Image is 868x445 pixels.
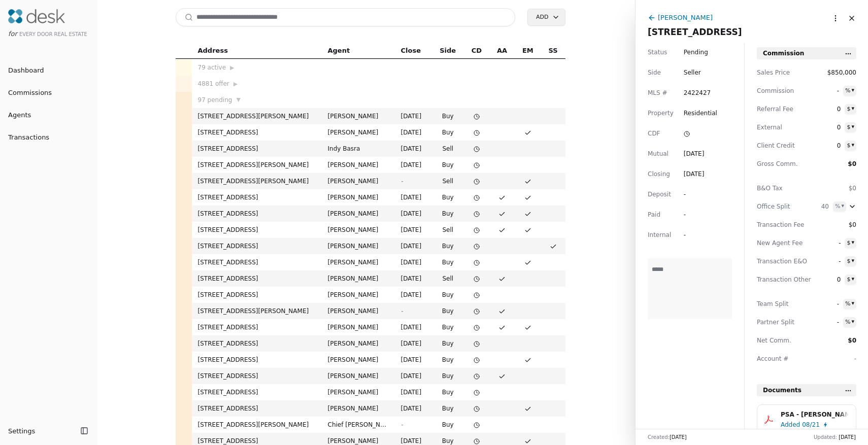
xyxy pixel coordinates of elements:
td: Buy [432,124,464,141]
span: 08/21 [802,420,820,430]
span: [DATE] [839,434,856,440]
td: [PERSON_NAME] [322,319,395,335]
td: [PERSON_NAME] [322,222,395,238]
td: [DATE] [395,108,432,124]
td: [STREET_ADDRESS] [192,254,322,270]
div: [DATE] [684,149,705,159]
td: Buy [432,189,464,206]
td: [PERSON_NAME] [322,189,395,206]
td: Indy Basra [322,141,395,157]
button: % [833,201,846,212]
span: Residential [684,108,717,118]
td: Sell [432,173,464,189]
span: - [822,238,841,248]
span: MLS # [648,88,667,98]
div: ▾ [851,275,854,284]
button: $ [845,104,856,114]
td: Buy [432,206,464,222]
td: [DATE] [395,400,432,417]
span: $0 [849,185,856,192]
td: [PERSON_NAME] [322,400,395,417]
span: ▼ [236,95,240,105]
span: Side [440,45,456,56]
td: Buy [432,352,464,368]
td: Chief [PERSON_NAME] [322,417,395,433]
span: Documents [763,385,802,395]
span: EM [522,45,533,56]
div: ▾ [851,104,854,113]
td: [STREET_ADDRESS] [192,189,322,206]
div: Created: [648,433,687,441]
td: Buy [432,417,464,433]
span: Gross Comm. [757,159,803,169]
span: [STREET_ADDRESS] [648,27,742,37]
span: Property [648,108,674,118]
span: Team Split [757,299,803,309]
span: Seller [684,67,701,78]
span: 0 [822,141,841,151]
td: [DATE] [395,368,432,384]
span: - [401,307,403,315]
td: [DATE] [395,254,432,270]
div: ▾ [851,238,854,247]
td: [DATE] [395,157,432,173]
span: ▶ [233,80,238,89]
button: % [843,317,856,327]
span: New Agent Fee [757,238,803,248]
span: Internal [648,230,671,240]
div: [PERSON_NAME] [658,12,713,23]
span: - [401,421,403,428]
span: 0 [822,122,841,132]
span: Commission [757,86,803,96]
span: - [854,355,856,362]
td: [DATE] [395,206,432,222]
div: PSA - [PERSON_NAME] - [DATE].pdf [781,409,849,420]
td: Buy [432,108,464,124]
td: [PERSON_NAME] [322,173,395,189]
button: $ [845,238,856,248]
span: Mutual [648,149,669,159]
td: [STREET_ADDRESS] [192,384,322,400]
span: Pending [684,47,708,57]
div: - [684,189,702,199]
span: Paid [648,210,660,220]
span: CDF [648,128,660,139]
td: [STREET_ADDRESS][PERSON_NAME] [192,157,322,173]
div: ▾ [851,299,854,308]
td: Buy [432,384,464,400]
td: Buy [432,303,464,319]
div: 79 active [198,62,316,73]
div: ▾ [851,86,854,95]
td: Buy [432,335,464,352]
td: [DATE] [395,287,432,303]
td: [STREET_ADDRESS] [192,270,322,287]
td: [STREET_ADDRESS] [192,368,322,384]
td: [STREET_ADDRESS] [192,352,322,368]
button: $ [845,256,856,266]
td: [STREET_ADDRESS] [192,222,322,238]
span: 97 pending [198,95,232,105]
span: for [8,30,17,38]
div: ▾ [851,122,854,131]
span: Partner Split [757,317,803,327]
td: Buy [432,319,464,335]
td: Buy [432,238,464,254]
span: 0 [822,275,841,285]
span: - [401,178,403,185]
td: Buy [432,287,464,303]
td: [PERSON_NAME] [322,303,395,319]
td: [PERSON_NAME] [322,335,395,352]
td: [STREET_ADDRESS] [192,141,322,157]
span: CD [472,45,482,56]
span: Client Credit [757,141,803,151]
td: [DATE] [395,352,432,368]
td: [PERSON_NAME] [322,352,395,368]
span: ▶ [230,63,234,73]
td: [STREET_ADDRESS][PERSON_NAME] [192,417,322,433]
span: $850,000 [827,67,856,78]
td: [PERSON_NAME] [322,368,395,384]
td: [PERSON_NAME] [322,287,395,303]
td: [DATE] [395,238,432,254]
span: Side [648,67,661,78]
span: Added [781,420,800,430]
